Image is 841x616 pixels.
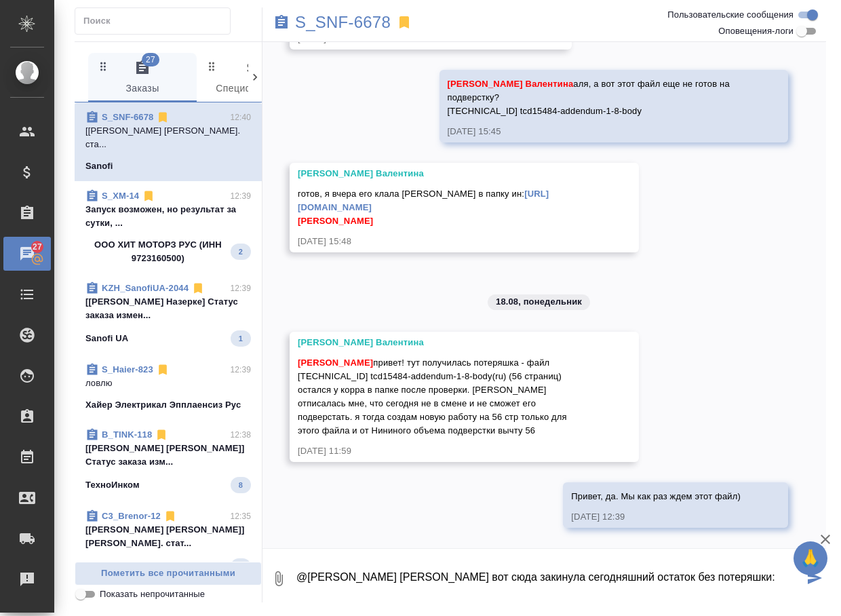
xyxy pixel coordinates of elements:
[230,189,251,203] p: 12:39
[298,167,591,180] div: [PERSON_NAME] Валентина
[298,336,591,349] div: [PERSON_NAME] Валентина
[85,332,128,345] p: Sanofi UA
[85,398,241,412] p: Хайер Электрикал Эпплаенсиз Рус
[448,79,732,116] span: аля, а вот этот файл еще не готов на подверстку? [TECHNICAL_ID] tcd15484-addendum-1-8-body
[102,429,152,440] a: B_TINK-118
[85,377,251,390] p: ловлю
[102,191,139,201] a: S_XM-14
[100,588,205,601] span: Показать непрочитанные
[231,478,251,492] span: 8
[205,60,297,97] span: Спецификации
[230,428,251,442] p: 12:38
[571,510,741,524] div: [DATE] 12:39
[191,282,205,295] svg: Отписаться
[230,111,251,124] p: 12:40
[206,60,218,73] svg: Зажми и перетащи, чтобы поменять порядок вкладок
[75,501,262,583] div: C3_Brenor-1212:35[[PERSON_NAME] [PERSON_NAME]] [PERSON_NAME]. стат...Бренор Энтерпрайсез Лимитед3
[230,363,251,377] p: 12:39
[75,181,262,273] div: S_XM-1412:39Запуск возможен, но результат за сутки, ...ООО ХИТ МОТОРЗ РУС (ИНН 9723160500)2
[295,16,391,29] a: S_SNF-6678
[85,560,225,573] p: Бренор Энтерпрайсез Лимитед
[24,240,50,254] span: 27
[799,544,822,573] span: 🙏
[97,60,110,73] svg: Зажми и перетащи, чтобы поменять порядок вкладок
[85,159,113,173] p: Sanofi
[448,125,741,138] div: [DATE] 15:45
[298,189,549,212] a: [URL][DOMAIN_NAME]
[3,237,51,271] a: 27
[163,509,177,523] svg: Отписаться
[85,124,251,151] p: [[PERSON_NAME] [PERSON_NAME]. ста...
[298,444,591,458] div: [DATE] 11:59
[142,53,159,66] span: 27
[156,111,170,124] svg: Отписаться
[75,355,262,420] div: S_Haier-82312:39ловлюХайер Электрикал Эпплаенсиз Рус
[102,283,189,293] a: KZH_SanofiUA-2044
[142,189,155,203] svg: Отписаться
[102,364,153,374] a: S_Haier-823
[85,295,251,322] p: [[PERSON_NAME] Назерке] Статус заказа измен...
[102,511,161,521] a: C3_Brenor-12
[448,79,574,89] span: [PERSON_NAME] Валентина
[231,332,251,345] span: 1
[298,358,570,436] span: привет! тут получилась потеряшка - файл [TECHNICAL_ID] tcd15484-addendum-1-8-body(ru) (56 страниц...
[496,295,582,309] p: 18.08, понедельник
[794,541,827,575] button: 🙏
[298,189,549,226] span: готов, я вчера его клала [PERSON_NAME] в папку ин:
[85,478,140,492] p: ТехноИнком
[230,509,251,523] p: 12:35
[85,238,231,265] p: ООО ХИТ МОТОРЗ РУС (ИНН 9723160500)
[231,560,251,573] span: 3
[85,523,251,550] p: [[PERSON_NAME] [PERSON_NAME]] [PERSON_NAME]. стат...
[96,60,189,97] span: Заказы
[155,428,168,442] svg: Отписаться
[75,102,262,181] div: S_SNF-667812:40[[PERSON_NAME] [PERSON_NAME]. ста...Sanofi
[231,245,251,258] span: 2
[298,216,373,226] span: [PERSON_NAME]
[85,203,251,230] p: Запуск возможен, но результат за сутки, ...
[298,358,373,368] span: [PERSON_NAME]
[298,235,591,248] div: [DATE] 15:48
[85,442,251,469] p: [[PERSON_NAME] [PERSON_NAME]] Статус заказа изм...
[571,491,741,501] span: Привет, да. Мы как раз ждем этот файл)
[718,24,794,38] span: Оповещения-логи
[75,562,262,585] button: Пометить все прочитанными
[82,566,254,581] span: Пометить все прочитанными
[102,112,153,122] a: S_SNF-6678
[75,273,262,355] div: KZH_SanofiUA-204412:39[[PERSON_NAME] Назерке] Статус заказа измен...Sanofi UA1
[75,420,262,501] div: B_TINK-11812:38[[PERSON_NAME] [PERSON_NAME]] Статус заказа изм...ТехноИнком8
[230,282,251,295] p: 12:39
[667,8,794,22] span: Пользовательские сообщения
[83,12,230,31] input: Поиск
